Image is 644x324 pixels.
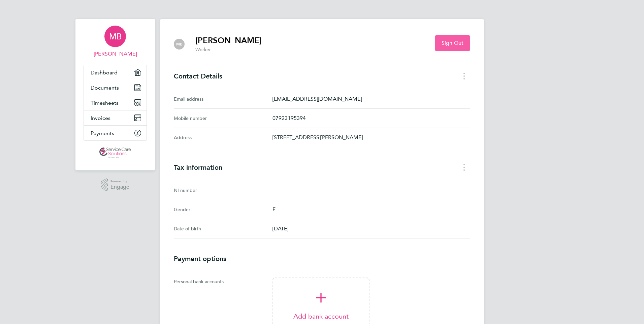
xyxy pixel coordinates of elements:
div: NI number [174,186,272,194]
nav: Main navigation [75,19,155,170]
span: Meera Bhalla [84,50,147,58]
span: Sign Out [442,40,463,46]
p: [DATE] [272,225,470,233]
button: Tax information menu [458,162,470,172]
div: Address [174,133,272,141]
a: Documents [84,80,147,95]
div: Date of birth [174,225,272,233]
a: Payments [84,126,147,140]
h2: [PERSON_NAME] [195,35,262,46]
p: Worker [195,46,262,53]
p: F [272,205,470,214]
span: Timesheets [91,100,119,106]
p: [STREET_ADDRESS][PERSON_NAME] [272,133,470,141]
span: Dashboard [91,69,118,76]
span: Invoices [91,115,110,121]
div: Meera Bhalla [174,39,185,50]
h3: Payment options [174,255,470,263]
span: Payments [91,130,114,136]
h3: Contact Details [174,72,470,80]
img: servicecare-logo-retina.png [99,148,131,158]
div: Mobile number [174,114,272,122]
div: Gender [174,205,272,214]
a: Powered byEngage [101,179,130,191]
p: 07923195394 [272,114,470,122]
a: Timesheets [84,95,147,110]
span: MB [176,42,183,46]
span: Powered by [110,179,129,184]
button: Sign Out [435,35,470,51]
h3: Tax information [174,163,470,171]
div: Email address [174,95,272,103]
p: Add bank account [273,312,369,320]
span: MB [109,32,122,41]
span: Engage [110,184,129,190]
a: Invoices [84,110,147,125]
span: Documents [91,85,119,91]
a: MB[PERSON_NAME] [84,26,147,58]
p: [EMAIL_ADDRESS][DOMAIN_NAME] [272,95,470,103]
a: Dashboard [84,65,147,80]
a: Go to home page [84,148,147,158]
button: Contact Details menu [458,71,470,81]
